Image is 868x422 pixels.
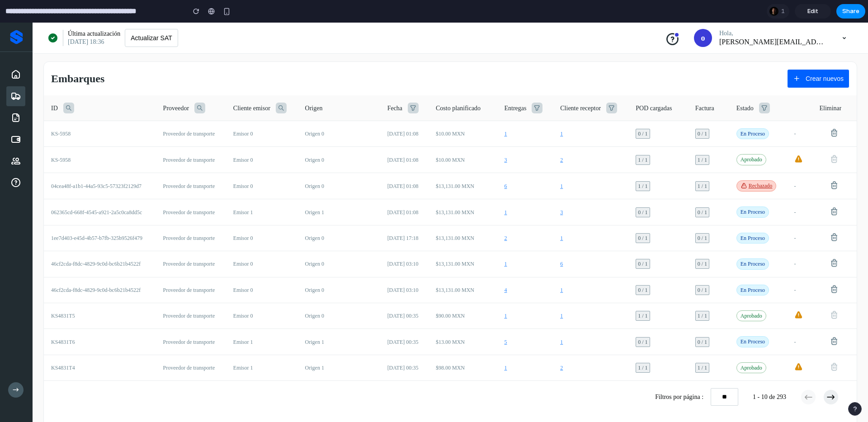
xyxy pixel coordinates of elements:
span: 2 [560,134,563,141]
p: Aprobado [741,290,762,296]
span: 1 [560,290,563,296]
span: KS4831T5 [51,290,75,296]
span: Eliminar [819,81,841,90]
span: Costo planificado [436,81,481,90]
span: 0 / 1 [638,213,647,218]
span: [DATE] 03:10 [387,264,419,271]
span: 5 [504,316,507,323]
p: En proceso [741,212,765,219]
td: Emisor 0 [226,124,298,150]
span: 0 / 1 [698,213,707,218]
span: [DATE] 03:10 [387,238,419,244]
span: 6 [504,160,507,167]
span: Fecha [387,81,402,90]
span: [DATE] 00:35 [387,342,419,348]
span: 1ee7d403-e45d-4b57-b7fb-325b9526f479 [51,212,142,219]
span: 1 [504,290,507,296]
span: Factura [695,81,714,90]
span: [DATE] 01:08 [387,134,419,141]
td: Proveedor de transporte [156,281,226,306]
span: Cliente emisor [233,81,270,90]
td: $90.00 MXN [429,281,497,306]
span: KS4831T4 [51,342,75,348]
span: 1 [560,316,563,323]
span: 1 [781,7,788,16]
span: [DATE] 01:08 [387,187,419,193]
span: Origen 0 [305,238,324,244]
td: Emisor 0 [226,254,298,280]
td: $98.00 MXN [429,332,497,358]
p: Rechazado [749,160,773,166]
span: Estado [736,81,754,90]
span: 0 / 1 [698,265,707,270]
td: Emisor 0 [226,281,298,306]
p: En proceso [741,316,765,322]
span: [DATE] 17:18 [387,212,419,219]
span: Filtros por página : [655,370,703,379]
span: 1 [504,108,507,114]
span: [DATE] 00:35 [387,316,419,323]
span: KS4831T6 [51,316,75,323]
span: 0 / 1 [698,317,707,322]
p: [DATE] 18:36 [68,15,104,23]
span: 1 [560,108,563,114]
span: [DATE] 00:35 [387,290,419,296]
td: - [787,177,812,202]
span: 062365cd-668f-4545-a921-2a5c0ca8dd5c [51,187,142,193]
span: Cliente receptor [560,81,601,90]
p: Aprobado [741,342,762,348]
span: Actualizar SAT [131,12,172,19]
span: Origen 0 [305,108,324,114]
div: Cuentas por pagar [6,107,25,127]
td: Proveedor de transporte [156,306,226,332]
td: Proveedor de transporte [156,150,226,177]
p: Hola, [719,7,828,15]
td: $13,131.00 MXN [429,150,497,177]
h4: Embarques [51,50,104,63]
td: Proveedor de transporte [156,177,226,202]
td: Emisor 0 [226,202,298,228]
span: Origen 0 [305,134,324,141]
p: oscar@solvento.mx [719,15,828,23]
span: Origen 0 [305,290,324,296]
td: $13,131.00 MXN [429,229,497,254]
span: 2 [560,342,563,348]
span: 1 / 1 [638,161,647,166]
span: 1 / 1 [698,291,707,296]
span: 1 / 1 [698,342,707,348]
span: Proveedor [163,81,189,90]
td: Proveedor de transporte [156,254,226,280]
span: 0 / 1 [698,239,707,244]
span: 0 / 1 [638,187,647,192]
td: Proveedor de transporte [156,202,226,228]
div: Facturas [6,85,25,105]
span: 0 / 1 [638,239,647,244]
span: POD cargadas [636,81,672,90]
span: 0 / 1 [698,108,707,114]
span: KS-5958 [51,108,71,114]
td: Proveedor de transporte [156,98,226,124]
span: 1 / 1 [638,342,647,348]
div: Embarques [6,64,25,84]
span: 0 / 1 [698,187,707,192]
span: Entregas [504,81,526,90]
span: 3 [560,187,563,193]
a: Edit [795,4,831,19]
p: Aprobado [741,134,762,140]
span: 1 [504,238,507,244]
span: 1 / 1 [698,135,707,140]
td: Emisor 0 [226,98,298,124]
span: 0 / 1 [638,108,647,114]
span: 46cf2cda-f8dc-4829-9c0d-bc6b21b4522f [51,238,141,244]
span: Crear nuevos [806,53,844,59]
span: Origen 1 [305,187,324,193]
td: $13,131.00 MXN [429,177,497,202]
p: En proceso [741,238,765,244]
span: 1 / 1 [698,161,707,166]
td: Proveedor de transporte [156,332,226,358]
td: $13,131.00 MXN [429,254,497,280]
td: $13.00 MXN [429,306,497,332]
span: 1 [560,212,563,219]
p: En proceso [741,186,765,192]
span: 1 - 10 de 293 [753,370,786,379]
